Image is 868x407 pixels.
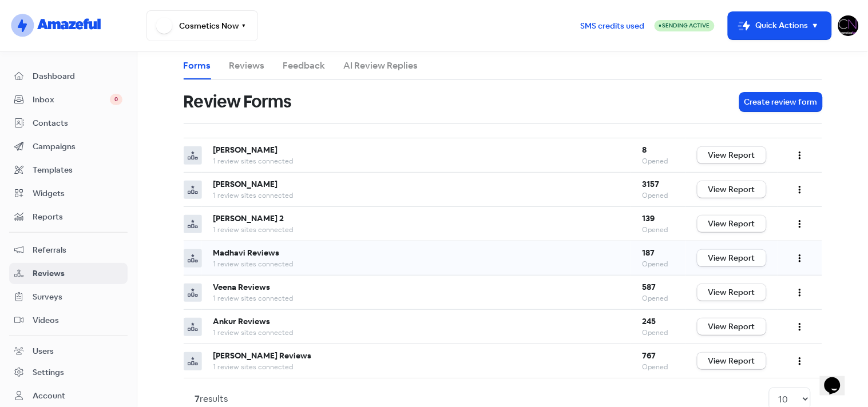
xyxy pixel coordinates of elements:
b: 8 [643,145,647,155]
a: View Report [697,216,766,232]
b: [PERSON_NAME] 2 [213,213,284,224]
span: Referrals [33,244,122,256]
a: Reviews [9,263,128,284]
a: Campaigns [9,136,128,157]
a: View Report [697,147,766,163]
a: Referrals [9,240,128,261]
div: Opened [643,328,675,338]
a: View Report [697,250,766,266]
div: Opened [643,225,675,235]
span: 0 [110,94,122,105]
a: Users [9,341,128,362]
a: Feedback [283,59,326,73]
b: 587 [643,282,656,292]
a: AI Review Replies [344,59,418,73]
span: 1 review sites connected [213,157,294,166]
span: 1 review sites connected [213,225,294,234]
b: Veena Reviews [213,282,271,292]
b: 767 [643,350,656,361]
span: Surveys [33,291,122,303]
b: [PERSON_NAME] [213,145,278,155]
div: Opened [643,156,675,166]
a: Videos [9,310,128,331]
span: Reviews [33,268,122,280]
b: Ankur Reviews [213,316,271,326]
button: Cosmetics Now [146,10,258,41]
div: Opened [643,259,675,269]
span: Widgets [33,187,122,199]
span: Videos [33,314,122,326]
a: View Report [697,284,766,301]
span: Dashboard [33,70,122,82]
a: View Report [697,181,766,198]
a: Dashboard [9,66,128,87]
span: SMS credits used [581,20,645,32]
strong: 7 [195,393,200,405]
div: Opened [643,293,675,304]
b: [PERSON_NAME] [213,179,278,189]
img: User [838,15,859,36]
a: Forms [184,59,211,73]
b: 187 [643,248,655,258]
span: Sending Active [663,22,710,29]
button: Create review form [740,93,822,111]
div: Opened [643,190,675,201]
a: Account [9,385,128,406]
div: Account [33,390,65,402]
div: results [195,392,228,406]
b: 139 [643,213,655,224]
b: 3157 [643,179,660,189]
b: [PERSON_NAME] Reviews [213,350,312,361]
span: 1 review sites connected [213,328,294,337]
a: View Report [697,318,766,335]
span: 1 review sites connected [213,260,294,269]
a: Templates [9,159,128,181]
a: Surveys [9,286,128,308]
a: Inbox 0 [9,89,128,110]
span: 1 review sites connected [213,294,294,303]
button: Quick Actions [728,12,831,39]
a: Contacts [9,113,128,134]
a: Reports [9,206,128,228]
div: Users [33,345,54,357]
span: Reports [33,211,122,223]
a: Sending Active [655,19,715,33]
span: Campaigns [33,141,122,153]
div: Settings [33,366,64,378]
a: Widgets [9,183,128,204]
span: 1 review sites connected [213,191,294,200]
a: Settings [9,362,128,383]
a: Reviews [229,59,265,73]
a: SMS credits used [571,19,655,31]
span: Contacts [33,117,122,129]
b: 245 [643,316,656,326]
span: Templates [33,164,122,176]
b: Madhavi Reviews [213,248,280,258]
span: Inbox [33,94,110,106]
iframe: chat widget [820,361,857,396]
div: Opened [643,362,675,372]
a: View Report [697,353,766,369]
h1: Review Forms [184,83,292,120]
span: 1 review sites connected [213,362,294,372]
